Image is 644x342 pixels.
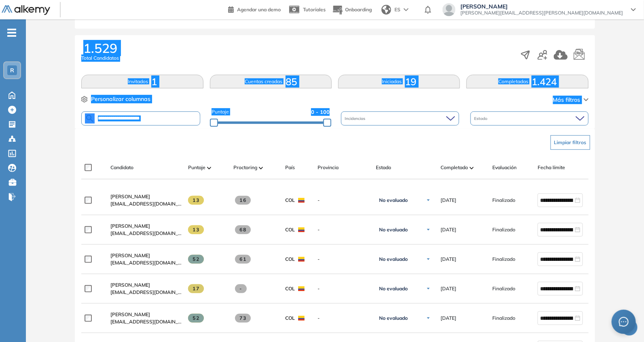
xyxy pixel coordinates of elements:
span: Finalizado [492,226,515,233]
img: COL [298,257,305,262]
span: [EMAIL_ADDRESS][DOMAIN_NAME] [110,289,182,296]
a: Agendar una demo [228,4,281,14]
button: Onboarding [332,1,372,19]
img: world [381,5,391,15]
span: 13 [188,225,204,234]
span: No evaluado [379,315,408,321]
span: 16 [235,196,251,205]
span: Completado [441,164,468,171]
button: Personalizar columnas [81,95,150,103]
img: SEARCH_ALT [85,113,95,124]
span: No evaluado [379,197,408,204]
span: Candidato [110,164,133,171]
span: [DATE] [441,285,456,292]
button: Completadas1.424 [466,75,588,88]
button: Más filtros [553,96,589,104]
img: [missing "en.ARROW_ALT" translation] [259,167,263,169]
span: 61 [235,255,251,264]
span: 13 [188,196,204,205]
span: Onboarding [345,6,372,13]
img: Logo [2,5,50,15]
button: Limpiar filtros [551,135,590,150]
span: [DATE] [441,226,456,233]
span: - [318,226,369,233]
span: [DATE] [441,256,456,263]
span: [PERSON_NAME] [110,311,150,317]
span: [EMAIL_ADDRESS][DOMAIN_NAME] [110,259,182,266]
span: No evaluado [379,227,408,233]
span: Provincia [318,164,339,171]
span: [EMAIL_ADDRESS][DOMAIN_NAME] [110,200,182,208]
span: Más filtros [553,96,580,104]
span: ES [394,6,400,13]
span: [PERSON_NAME] [460,3,623,10]
span: Total Candidatos [81,55,119,62]
span: COL [285,285,295,292]
span: COL [285,226,295,233]
span: - [318,285,369,292]
span: - [235,284,247,293]
span: [EMAIL_ADDRESS][DOMAIN_NAME] [110,230,182,237]
span: - [318,256,369,263]
span: [PERSON_NAME] [110,223,150,229]
button: Invitados1 [81,75,203,88]
span: 68 [235,225,251,234]
i: - [7,32,16,34]
img: COL [298,316,305,321]
span: [PERSON_NAME] [110,252,150,258]
span: Personalizar columnas [91,95,150,103]
span: COL [285,256,295,263]
span: [PERSON_NAME] [110,193,150,199]
span: 52 [188,314,204,323]
span: 73 [235,314,251,323]
span: No evaluado [379,256,408,262]
img: Ícono de flecha [426,257,431,262]
img: Ícono de flecha [426,227,431,232]
a: [PERSON_NAME] [110,222,182,230]
span: Finalizado [492,285,515,292]
span: Proctoring [233,164,257,171]
span: Fecha límite [538,164,565,171]
img: Ícono de flecha [426,316,431,321]
button: Cuentas creadas85 [210,75,332,88]
span: Puntaje [212,108,229,116]
span: [DATE] [441,315,456,322]
img: COL [298,286,305,291]
span: No evaluado [379,285,408,292]
img: COL [298,198,305,203]
div: Estado [470,111,589,126]
span: Incidencias [345,115,367,122]
img: [missing "en.ARROW_ALT" translation] [470,167,474,169]
span: COL [285,315,295,322]
span: Finalizado [492,315,515,322]
span: 1.529 [83,42,117,55]
a: [PERSON_NAME] [110,193,182,200]
span: COL [285,197,295,204]
span: message [619,317,629,327]
span: Finalizado [492,197,515,204]
span: 0 - 100 [311,108,330,116]
span: [PERSON_NAME][EMAIL_ADDRESS][PERSON_NAME][DOMAIN_NAME] [460,10,623,16]
span: Estado [376,164,391,171]
button: Iniciadas19 [338,75,460,88]
span: País [285,164,295,171]
span: 52 [188,255,204,264]
span: Tutoriales [303,6,326,13]
img: [missing "en.ARROW_ALT" translation] [207,167,211,169]
span: Evaluación [492,164,517,171]
span: Agendar una demo [237,6,281,13]
span: - [318,197,369,204]
img: Ícono de flecha [426,286,431,291]
span: Finalizado [492,256,515,263]
span: - [318,315,369,322]
img: arrow [404,8,409,11]
div: Incidencias [341,111,459,126]
img: Ícono de flecha [426,198,431,203]
span: [DATE] [441,197,456,204]
span: Puntaje [188,164,205,171]
span: [EMAIL_ADDRESS][DOMAIN_NAME] [110,318,182,325]
span: Estado [475,115,489,122]
a: [PERSON_NAME] [110,311,182,318]
span: 17 [188,284,204,293]
a: [PERSON_NAME] [110,281,182,289]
